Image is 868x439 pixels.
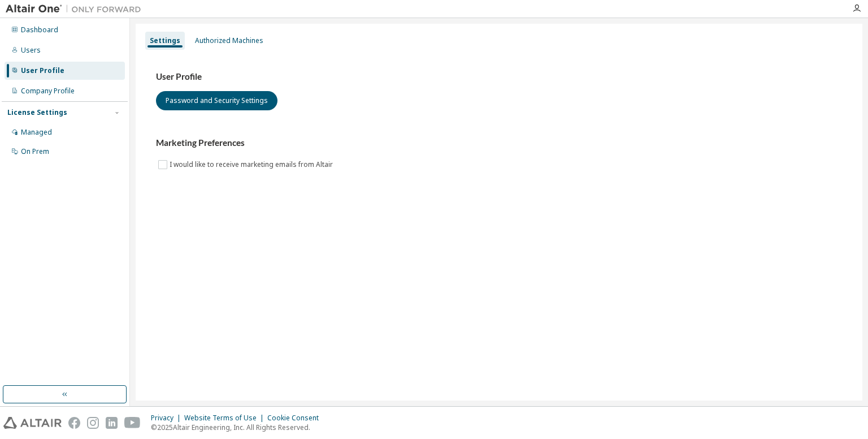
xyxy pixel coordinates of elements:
[156,137,842,149] h3: Marketing Preferences
[151,423,325,432] p: © 2025 Altair Engineering, Inc. All Rights Reserved.
[184,414,267,423] div: Website Terms of Use
[21,46,41,55] div: Users
[151,414,184,423] div: Privacy
[124,417,141,429] img: youtube.svg
[87,417,99,429] img: instagram.svg
[3,417,62,429] img: altair_logo.svg
[21,128,52,137] div: Managed
[170,158,335,171] label: I would like to receive marketing emails from Altair
[7,108,67,117] div: License Settings
[21,66,64,75] div: User Profile
[150,36,180,45] div: Settings
[195,36,263,45] div: Authorized Machines
[68,417,80,429] img: facebook.svg
[106,417,118,429] img: linkedin.svg
[21,87,75,96] div: Company Profile
[156,91,277,110] button: Password and Security Settings
[21,25,58,35] div: Dashboard
[156,71,842,83] h3: User Profile
[6,3,147,15] img: Altair One
[267,414,325,423] div: Cookie Consent
[21,147,49,156] div: On Prem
